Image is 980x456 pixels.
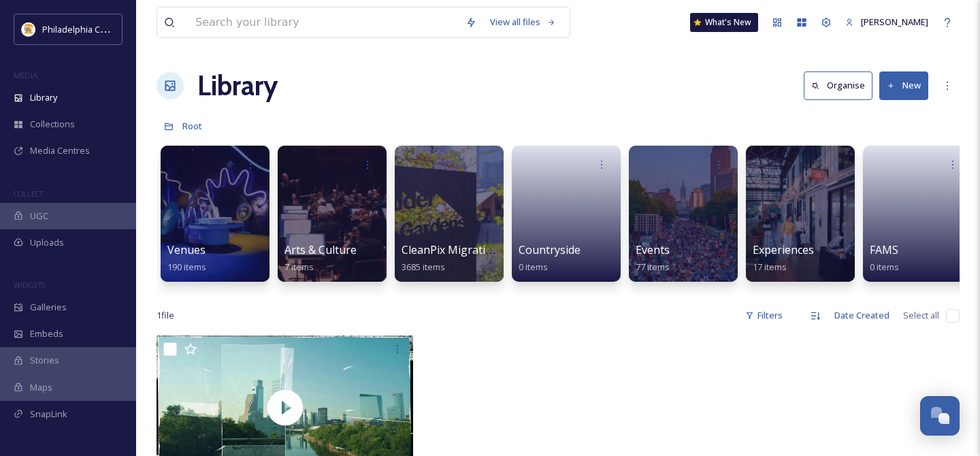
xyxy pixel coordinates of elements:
a: CleanPix Migration3685 items [402,244,499,273]
span: Venues [167,242,206,257]
span: WIDGETS [14,280,45,290]
span: 3685 items [402,261,445,273]
img: download.jpeg [22,22,35,36]
button: New [879,71,928,99]
span: Media Centres [30,144,90,157]
a: FAMS0 items [870,244,899,273]
a: Library [197,65,278,106]
span: UGC [30,210,48,223]
span: 77 items [636,261,670,273]
span: Library [30,91,57,104]
span: 1 file [157,309,174,322]
a: Events77 items [636,244,670,273]
span: Maps [30,381,52,394]
span: FAMS [870,242,898,257]
button: Open Chat [920,396,960,436]
span: Select all [903,309,939,322]
span: SnapLink [30,408,67,421]
span: [PERSON_NAME] [861,16,928,28]
div: Filters [738,302,789,329]
a: Experiences17 items [753,244,814,273]
a: View all files [483,9,563,35]
span: MEDIA [14,70,37,80]
a: Arts & Culture7 items [284,244,357,273]
button: Organise [804,71,872,99]
a: Root [182,118,202,134]
a: Countryside0 items [519,244,581,273]
span: Philadelphia Convention & Visitors Bureau [42,22,214,35]
input: Search your library [189,7,459,37]
span: CleanPix Migration [402,242,499,257]
span: 190 items [167,261,206,273]
span: Arts & Culture [284,242,357,257]
span: Events [636,242,670,257]
span: 7 items [284,261,314,273]
div: Date Created [828,302,896,329]
span: Collections [30,118,75,131]
span: Embeds [30,327,63,340]
a: Venues190 items [167,244,206,273]
span: Experiences [753,242,814,257]
a: What's New [690,13,758,32]
span: 0 items [870,261,899,273]
span: COLLECT [14,189,43,199]
span: Root [182,120,202,132]
a: [PERSON_NAME] [838,9,935,35]
span: 0 items [519,261,548,273]
span: Stories [30,354,59,367]
span: 17 items [753,261,787,273]
span: Galleries [30,301,67,314]
span: Countryside [519,242,581,257]
span: Uploads [30,236,64,249]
